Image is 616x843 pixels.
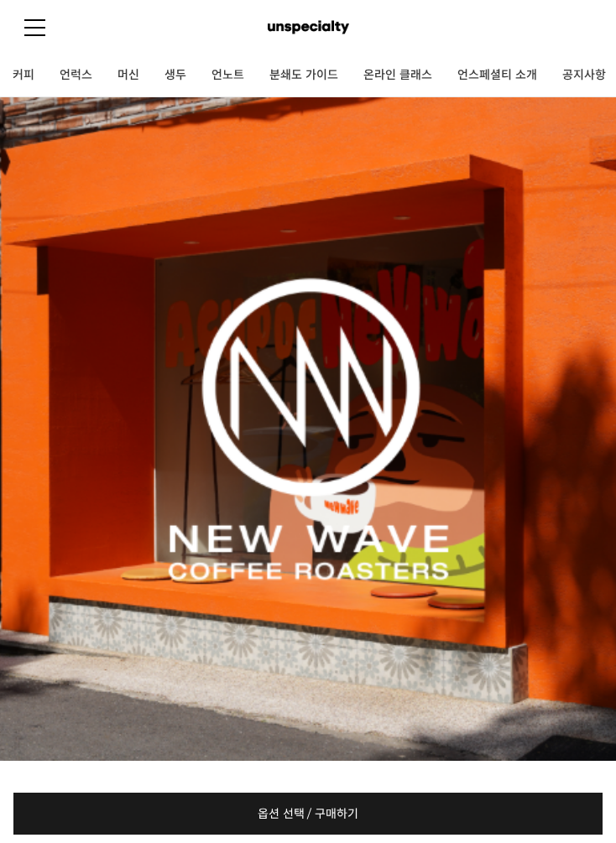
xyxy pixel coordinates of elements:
[152,55,199,96] a: 생두
[257,55,351,96] a: 분쇄도 가이드
[105,55,152,96] a: 머신
[258,793,358,835] span: 옵션 선택 / 구매하기
[268,15,349,40] img: 언스페셜티 몰
[351,55,445,96] a: 온라인 클래스
[47,55,105,96] a: 언럭스
[13,793,603,835] a: 옵션 선택 / 구매하기
[445,55,550,96] a: 언스페셜티 소개
[199,55,257,96] a: 언노트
